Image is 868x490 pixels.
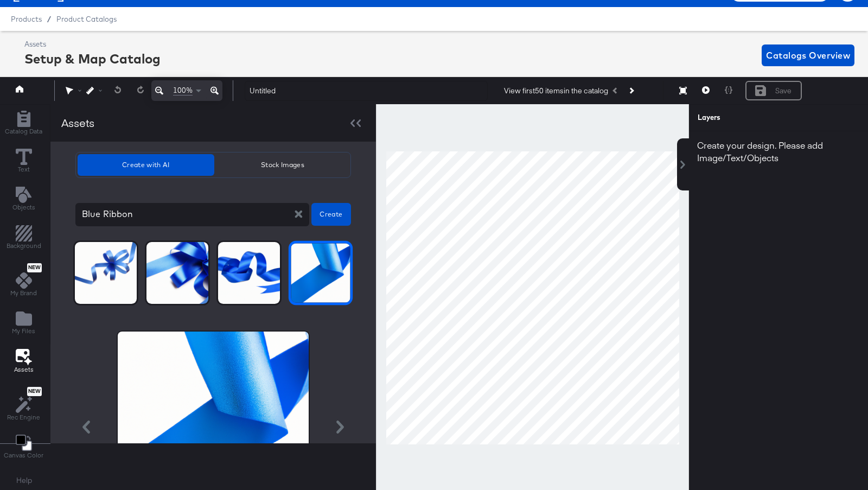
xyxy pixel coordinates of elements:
div: Setup & Map Catalog [24,49,161,68]
span: Canvas Color [4,451,43,460]
button: Create with AI [78,154,214,176]
button: Add Text [6,184,42,215]
span: Create [316,208,347,220]
span: Assets [14,365,34,374]
button: NewRec Engine [1,384,47,425]
span: New [27,388,42,395]
img: ai_generated_image [75,242,137,304]
button: NewMy Brand [4,260,43,301]
button: Next Product [623,81,639,100]
span: Create with AI [82,159,210,170]
span: Stock Images [221,159,344,170]
span: New [27,264,42,271]
div: Assets [24,39,161,49]
span: Rec Engine [7,413,40,422]
button: Catalogs Overview [762,44,854,66]
img: ai_generated_image [291,243,350,302]
span: Products [11,15,42,23]
img: ai_generated_image [146,242,208,304]
button: Text [9,147,39,177]
span: 100% [173,85,193,96]
div: Layers [698,112,808,123]
a: Product Catalogs [56,15,117,23]
span: Text [18,165,30,174]
button: Assets [8,346,40,377]
span: / [42,15,56,23]
div: Assets [61,115,94,131]
button: Stock Images [216,154,349,176]
button: Add Files [5,308,42,339]
span: Catalogs Overview [766,48,850,63]
span: Objects [12,203,35,212]
img: ai_generated_image [218,242,280,304]
a: Help [16,475,32,486]
textarea: Blue Ribbon [82,208,290,222]
span: Background [7,241,41,250]
span: My Brand [10,289,37,297]
div: View first 50 items in the catalog [504,86,608,96]
button: Create [311,203,351,226]
span: Catalog Data [5,127,42,136]
span: My Files [12,327,35,335]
